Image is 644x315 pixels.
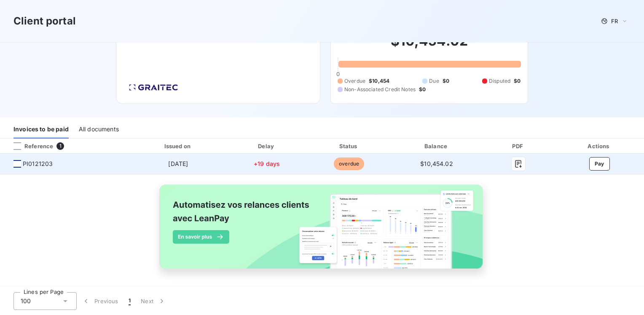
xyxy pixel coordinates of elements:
[228,142,306,150] div: Delay
[309,142,389,150] div: Status
[589,157,610,171] button: Pay
[7,142,53,150] div: Reference
[514,77,521,85] span: $0
[123,292,136,310] button: 1
[556,142,642,150] div: Actions
[338,33,521,58] h2: $10,454.02
[13,14,76,29] h3: Client portal
[611,18,618,24] span: FR
[23,160,53,168] span: PI0121203
[484,142,553,150] div: PDF
[13,121,69,138] div: Invoices to be paid
[168,160,188,167] span: [DATE]
[336,71,340,77] span: 0
[79,121,119,138] div: All documents
[129,297,131,305] span: 1
[419,86,426,93] span: $0
[334,157,364,170] span: overdue
[393,142,481,150] div: Balance
[56,142,64,150] span: 1
[443,77,449,85] span: $0
[77,292,123,310] button: Previous
[420,160,453,167] span: $10,454.02
[131,142,225,150] div: Issued on
[21,297,31,305] span: 100
[344,77,365,85] span: Overdue
[254,160,280,167] span: +19 days
[126,81,180,93] img: Company logo
[152,179,492,283] img: banner
[136,292,171,310] button: Next
[344,86,416,93] span: Non-Associated Credit Notes
[429,77,439,85] span: Due
[489,77,510,85] span: Disputed
[369,77,389,85] span: $10,454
